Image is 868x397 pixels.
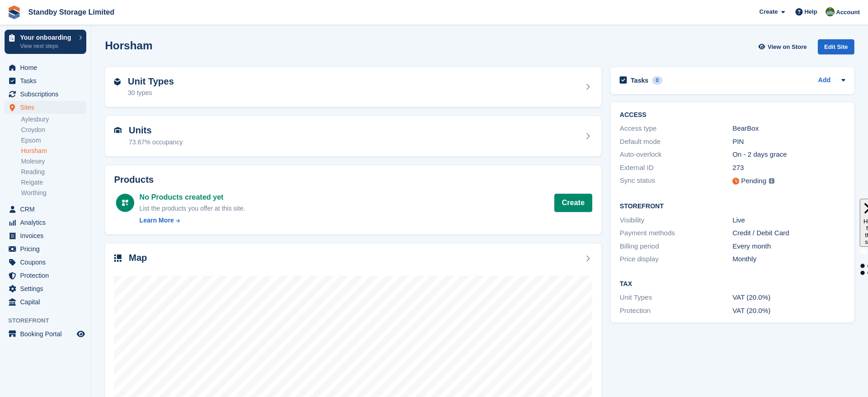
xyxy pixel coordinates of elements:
[21,168,86,176] a: Reading
[620,228,732,238] div: Payment methods
[20,328,75,340] span: Booking Portal
[139,192,245,203] div: No Products created yet
[732,292,845,303] div: VAT (20.0%)
[805,7,817,16] span: Help
[5,203,86,216] a: menu
[8,316,91,325] span: Storefront
[129,253,147,263] h2: Map
[20,101,75,114] span: Sites
[20,42,74,50] p: View next steps
[128,88,174,98] div: 30 types
[5,61,86,74] a: menu
[5,101,86,114] a: menu
[21,126,86,134] a: Croydon
[20,229,75,242] span: Invoices
[5,296,86,308] a: menu
[620,175,732,187] div: Sync status
[5,256,86,269] a: menu
[620,281,845,288] h2: Tax
[21,178,86,187] a: Reigate
[5,328,86,340] a: menu
[5,30,86,54] a: Your onboarding View next steps
[21,115,86,124] a: Aylesbury
[114,78,121,85] img: unit-type-icn-2b2737a686de81e16bb02015468b77c625bbabd49415b5ef34ead5e3b44a266d.svg
[25,5,118,20] a: Standby Storage Limited
[554,194,593,212] a: Create
[5,269,86,282] a: menu
[20,34,74,41] p: Your onboarding
[114,127,121,133] img: unit-icn-7be61d7bf1b0ce9d3e12c5938cc71ed9869f7b940bace4675aadf7bd6d80202e.svg
[732,163,845,173] div: 273
[129,138,183,147] div: 73.67% occupancy
[732,241,845,252] div: Every month
[741,176,766,186] div: Pending
[818,39,854,54] div: Edit Site
[21,157,86,166] a: Molesey
[7,5,21,19] img: stora-icon-8386f47178a22dfd0bd8f6a31ec36ba5ce8667c1dd55bd0f319d3a0aa187defe.svg
[5,229,86,242] a: menu
[732,228,845,238] div: Credit / Debit Card
[5,243,86,255] a: menu
[768,42,807,52] span: View on Store
[620,123,732,134] div: Access type
[105,67,601,107] a: Unit Types 30 types
[139,205,245,212] span: List the products you offer at this site.
[20,269,75,282] span: Protection
[759,7,778,16] span: Create
[769,178,774,184] img: icon-info-grey-7440780725fd019a000dd9b08b2336e03edf1995a4989e88bcd33f0948082b44.svg
[620,254,732,265] div: Price display
[20,282,75,295] span: Settings
[20,216,75,229] span: Analytics
[21,136,86,145] a: Epsom
[20,296,75,308] span: Capital
[732,306,845,316] div: VAT (20.0%)
[732,215,845,226] div: Live
[652,76,663,85] div: 0
[818,75,831,86] a: Add
[5,74,86,87] a: menu
[732,137,845,147] div: PIN
[105,116,601,156] a: Units 73.67% occupancy
[5,282,86,295] a: menu
[620,215,732,226] div: Visibility
[20,74,75,87] span: Tasks
[20,203,75,216] span: CRM
[732,123,845,134] div: BearBox
[21,189,86,197] a: Worthing
[818,39,854,58] a: Edit Site
[21,147,86,155] a: Horsham
[121,199,129,206] img: custom-product-icn-white-7c27a13f52cf5f2f504a55ee73a895a1f82ff5669d69490e13668eaf7ade3bb5.svg
[114,254,121,262] img: map-icn-33ee37083ee616e46c38cad1a60f524a97daa1e2b2c8c0bc3eb3415660979fc1.svg
[620,149,732,160] div: Auto-overlock
[128,76,174,87] h2: Unit Types
[620,137,732,147] div: Default mode
[620,292,732,303] div: Unit Types
[826,7,835,16] img: Aaron Winter
[105,39,153,52] h2: Horsham
[620,241,732,252] div: Billing period
[114,175,592,185] h2: Products
[631,76,648,85] h2: Tasks
[20,256,75,269] span: Coupons
[620,163,732,173] div: External ID
[139,216,174,225] div: Learn More
[20,243,75,255] span: Pricing
[139,216,245,225] a: Learn More
[75,328,86,339] a: Preview store
[620,203,845,210] h2: Storefront
[20,88,75,101] span: Subscriptions
[20,61,75,74] span: Home
[620,111,845,119] h2: ACCESS
[732,149,845,160] div: On - 2 days grace
[620,306,732,316] div: Protection
[5,216,86,229] a: menu
[757,39,810,54] a: View on Store
[129,125,183,136] h2: Units
[5,88,86,101] a: menu
[732,254,845,265] div: Monthly
[836,8,860,17] span: Account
